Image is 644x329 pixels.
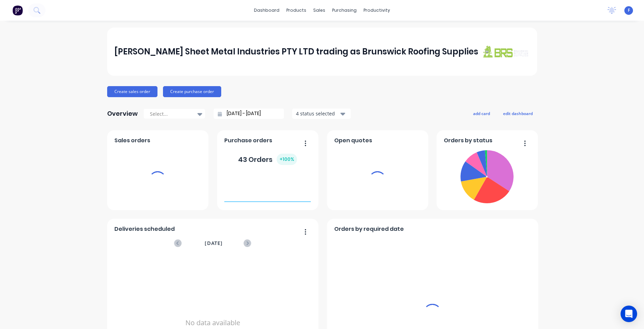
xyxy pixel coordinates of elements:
div: Open Intercom Messenger [621,306,637,322]
span: Purchase orders [224,136,272,145]
div: purchasing [329,5,360,16]
div: Overview [107,107,138,121]
div: + 100 % [277,154,297,165]
span: [DATE] [205,239,223,247]
button: edit dashboard [499,109,537,118]
div: 43 Orders [238,154,297,165]
span: F [628,7,630,13]
span: Sales orders [114,136,150,145]
button: add card [469,109,494,118]
div: [PERSON_NAME] Sheet Metal Industries PTY LTD trading as Brunswick Roofing Supplies [114,45,478,59]
div: productivity [360,5,393,16]
span: Orders by status [444,136,492,145]
img: J A Sheet Metal Industries PTY LTD trading as Brunswick Roofing Supplies [481,45,530,58]
a: dashboard [251,5,283,16]
button: Create purchase order [163,86,221,97]
div: products [283,5,310,16]
span: Deliveries scheduled [114,225,175,233]
div: sales [310,5,329,16]
span: Orders by required date [334,225,404,233]
img: Factory [12,5,23,16]
button: Create sales order [107,86,157,97]
div: 4 status selected [296,110,339,117]
button: 4 status selected [292,109,351,119]
span: Open quotes [334,136,372,145]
